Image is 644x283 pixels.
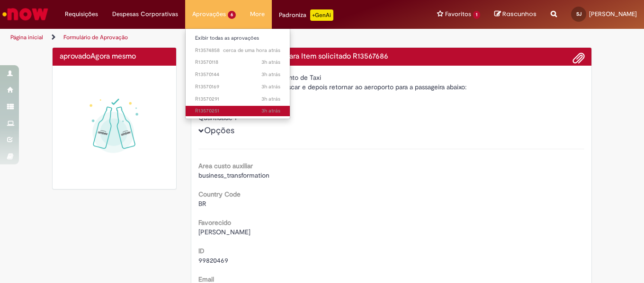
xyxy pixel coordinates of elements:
[198,218,231,227] b: Favorecido
[198,247,205,255] b: ID
[473,11,480,19] span: 1
[195,71,280,78] span: R13570144
[195,95,280,103] span: R13570291
[198,113,585,122] div: Quantidade 1
[261,59,280,66] span: 3h atrás
[192,9,226,19] span: Aprovações
[223,47,280,54] span: cerca de uma hora atrás
[195,59,280,66] span: R13570118
[198,92,585,101] div: [PERSON_NAME]
[186,33,290,43] a: Exibir todas as aprovações
[198,101,585,113] div: [PERSON_NAME]
[198,256,228,265] span: 99820469
[112,9,178,19] span: Despesas Corporativas
[261,107,280,114] span: 3h atrás
[494,10,537,19] a: Rascunhos
[198,52,585,61] h4: Solicitação de aprovação para Item solicitado R13567686
[186,82,290,92] a: Aberto R13570169 :
[250,9,265,19] span: More
[185,28,290,119] ul: Aprovações
[589,10,637,18] span: [PERSON_NAME]
[198,190,241,198] b: Country Code
[198,171,269,180] span: business_transformation
[198,162,253,170] b: Area custo auxiliar
[7,29,422,46] ul: Trilhas de página
[261,95,280,103] span: 3h atrás
[198,228,250,236] span: [PERSON_NAME]
[198,199,206,208] span: BR
[198,73,585,82] div: Oferta para solicitar agendamento de Taxi
[90,51,136,61] span: Agora mesmo
[445,9,471,19] span: Favoritos
[195,83,280,91] span: R13570169
[261,71,280,78] time: 29/09/2025 11:43:30
[186,57,290,68] a: Aberto R13570118 :
[310,9,333,21] p: +GenAi
[198,82,585,92] div: Boa tarde! Solicito taxi para buscar e depois retornar ao aeroporto para a passageira abaixo:
[63,34,128,41] a: Formulário de Aprovação
[186,69,290,80] a: Aberto R13570144 :
[60,52,169,61] h4: aprovado
[195,107,280,115] span: R13570251
[261,83,280,90] span: 3h atrás
[261,83,280,90] time: 29/09/2025 11:43:23
[65,9,98,19] span: Requisições
[576,11,581,17] span: SJ
[60,73,169,182] img: sucesso_1.gif
[10,34,43,41] a: Página inicial
[195,47,280,54] span: R13574858
[228,11,236,19] span: 6
[186,106,290,116] a: Aberto R13570251 :
[186,45,290,56] a: Aberto R13574858 :
[261,59,280,66] time: 29/09/2025 11:43:32
[186,94,290,104] a: Aberto R13570291 :
[261,71,280,78] span: 3h atrás
[261,107,280,114] time: 29/09/2025 11:12:33
[223,47,280,54] time: 29/09/2025 13:08:46
[1,5,50,24] img: ServiceNow
[261,95,280,103] time: 29/09/2025 11:14:26
[502,9,537,18] span: Rascunhos
[279,9,333,21] div: Padroniza
[90,51,136,61] time: 29/09/2025 14:29:12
